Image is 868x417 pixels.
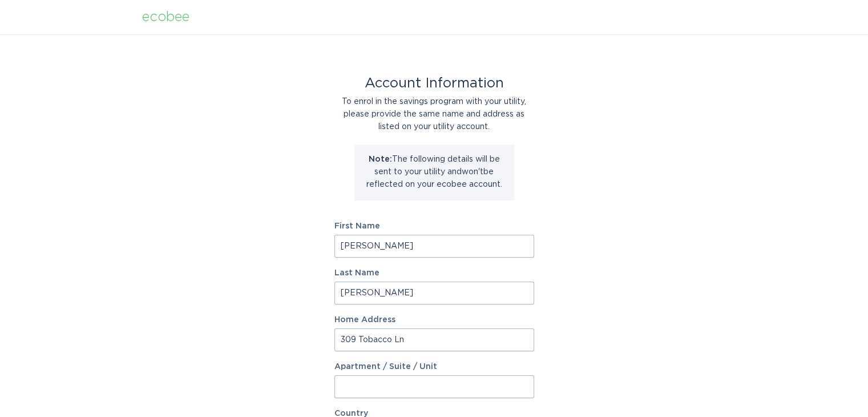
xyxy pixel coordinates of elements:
strong: Note: [369,155,392,163]
div: Account Information [334,77,534,90]
label: First Name [334,222,534,230]
div: ecobee [142,11,189,23]
div: To enrol in the savings program with your utility, please provide the same name and address as li... [334,95,534,133]
label: Last Name [334,269,534,277]
label: Apartment / Suite / Unit [334,363,534,371]
label: Home Address [334,316,534,324]
p: The following details will be sent to your utility and won't be reflected on your ecobee account. [363,153,506,191]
